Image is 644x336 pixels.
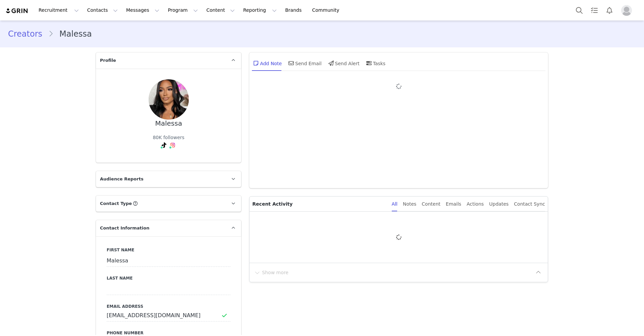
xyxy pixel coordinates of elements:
label: Last Name [107,275,230,281]
img: instagram.svg [170,142,175,148]
button: Program [164,3,202,18]
button: Profile [617,5,639,16]
div: Tasks [365,55,386,71]
img: placeholder-profile.jpg [621,5,632,16]
div: Malessa [155,120,182,127]
button: Show more [254,267,289,278]
div: 80K followers [153,134,184,141]
div: Emails [446,197,461,212]
div: Add Note [252,55,282,71]
div: Send Email [287,55,322,71]
a: Brands [281,3,308,18]
label: First Name [107,247,230,253]
button: Reporting [239,3,281,18]
button: Notifications [602,3,617,18]
button: Search [572,3,587,18]
a: Tasks [587,3,602,18]
button: Content [202,3,239,18]
span: Contact Information [100,225,149,232]
a: Community [308,3,346,18]
label: Phone Number [107,330,230,336]
div: Content [422,197,440,212]
button: Recruitment [35,3,83,18]
input: Email Address [107,309,230,322]
div: Contact Sync [514,197,545,212]
img: 42bf67df-6d19-48be-8e3d-4075e7fd4c4e.jpg [149,79,189,120]
div: Actions [467,197,484,212]
p: Recent Activity [252,197,386,211]
div: Notes [403,197,416,212]
span: Audience Reports [100,176,144,182]
a: Creators [8,28,48,40]
label: Email Address [107,303,230,309]
img: grin logo [5,8,29,14]
div: Updates [489,197,508,212]
button: Contacts [83,3,122,18]
span: Profile [100,57,116,64]
div: All [392,197,397,212]
span: Contact Type [100,200,132,207]
button: Messages [122,3,163,18]
div: Send Alert [327,55,360,71]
